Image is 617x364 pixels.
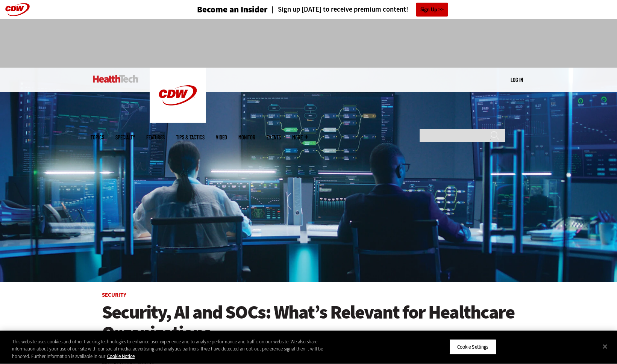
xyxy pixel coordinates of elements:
div: User menu [511,76,523,84]
a: Security, AI and SOCs: What’s Relevant for Healthcare Organizations [102,302,515,343]
a: Security [102,291,126,299]
a: Become an Insider [169,5,268,14]
a: Video [216,134,227,140]
a: More information about your privacy [107,353,135,359]
span: Topics [91,134,104,140]
a: MonITor [238,134,255,140]
img: Home [150,68,206,123]
a: Sign up [DATE] to receive premium content! [268,6,408,13]
a: Features [146,134,165,140]
iframe: advertisement [172,26,446,60]
a: Log in [511,76,523,83]
a: Tips & Tactics [176,134,205,140]
div: This website uses cookies and other tracking technologies to enhance user experience and to analy... [12,338,340,360]
a: CDW [150,117,206,125]
span: More [292,134,308,140]
h3: Become an Insider [197,5,268,14]
a: Sign Up [416,3,448,17]
button: Close [597,338,613,355]
span: Specialty [115,134,135,140]
a: Events [267,134,281,140]
button: Cookie Settings [449,339,496,355]
img: Home [93,75,138,83]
